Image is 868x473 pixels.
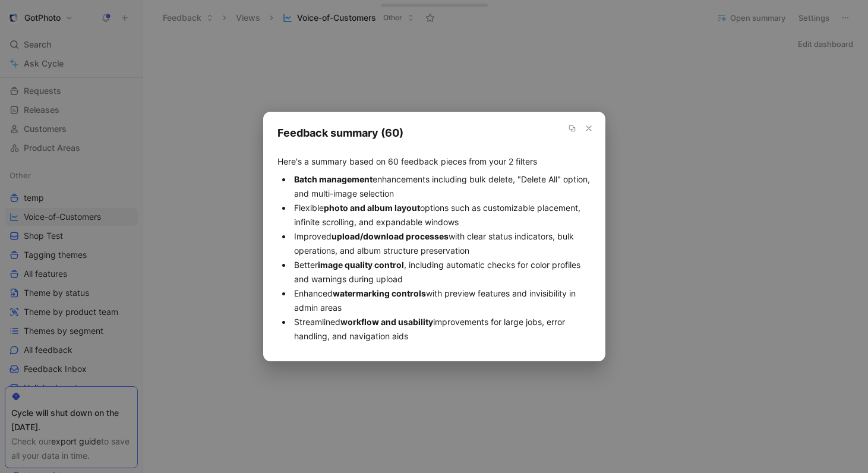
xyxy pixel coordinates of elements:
[294,174,373,184] strong: Batch management
[324,203,420,213] strong: photo and album layout
[292,201,591,229] li: Flexible options such as customizable placement, infinite scrolling, and expandable windows
[340,317,433,327] strong: workflow and usability
[277,126,591,347] div: Here's a summary based on 60 feedback pieces from your 2 filters
[292,172,591,201] li: enhancements including bulk delete, "Delete All" option, and multi-image selection
[292,286,591,315] li: Enhanced with preview features and invisibility in admin areas
[292,315,591,343] li: Streamlined improvements for large jobs, error handling, and navigation aids
[277,126,591,140] h2: Feedback summary (60)
[332,231,449,241] strong: upload/download processes
[333,288,426,298] strong: watermarking controls
[292,258,591,286] li: Better , including automatic checks for color profiles and warnings during upload
[292,229,591,258] li: Improved with clear status indicators, bulk operations, and album structure preservation
[318,260,404,270] strong: image quality control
